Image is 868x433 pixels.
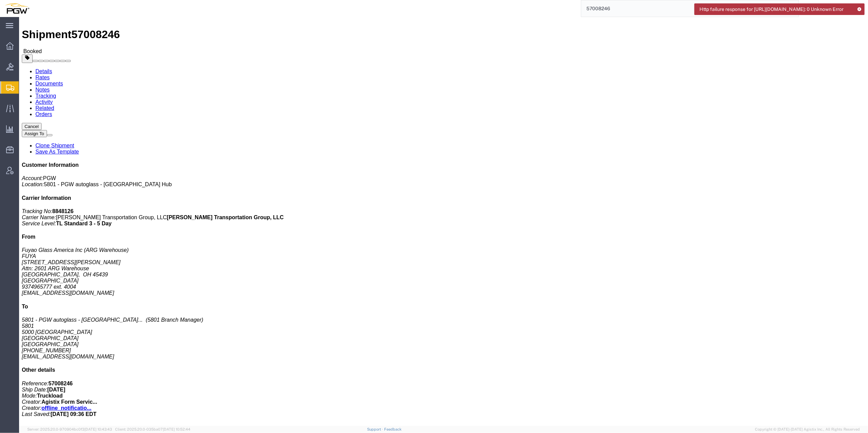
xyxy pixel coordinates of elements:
span: [DATE] 10:43:43 [84,427,112,431]
input: Search for shipment number, reference number [581,0,788,17]
span: [DATE] 10:52:44 [163,427,190,431]
span: Http failure response for [URL][DOMAIN_NAME]: 0 Unknown Error [699,6,843,13]
a: Support [367,427,384,431]
a: Feedback [384,427,401,431]
span: Server: 2025.20.0-970904bc0f3 [27,427,112,431]
span: Client: 2025.20.0-035ba07 [115,427,190,431]
span: Copyright © [DATE]-[DATE] Agistix Inc., All Rights Reserved [755,427,860,432]
iframe: FS Legacy Container [19,17,868,426]
img: logo [5,3,29,14]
